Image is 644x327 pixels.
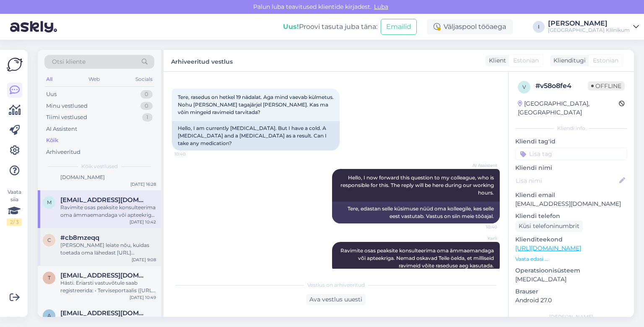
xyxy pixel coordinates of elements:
div: Minu vestlused [46,102,88,110]
div: [DATE] 10:49 [130,294,156,301]
span: tuulipindis@gmail.com [60,272,148,279]
div: Hästi. Eriarsti vastuvõtule saab registreerida: • Terviseportaalis ([URL][DOMAIN_NAME]) • Koduleh... [60,279,156,294]
p: Vaata edasi ... [515,255,627,263]
span: t [48,275,51,281]
span: v [522,84,526,90]
span: Ravimite osas peaksite konsulteerima oma ämmaemandaga või apteekriga. Nemad oskavad Teile öelda, ... [340,247,495,269]
div: Ravimite osas peaksite konsulteerima oma ämmaemandaga või apteekriga. Nemad oskavad Teile öelda, ... [60,204,156,219]
label: Arhiveeritud vestlus [171,55,233,66]
span: mariliis.siilbaum@hotmail.com [60,196,148,204]
span: #cb8mzeqq [60,234,99,241]
div: Uus [46,90,57,99]
p: Kliendi email [515,191,627,200]
div: [DATE] 9:08 [132,257,156,263]
b: Uus! [283,23,299,31]
p: Kliendi telefon [515,212,627,221]
div: Klienditugi [550,56,586,65]
p: Brauser [515,287,627,296]
div: [PERSON_NAME] leiate nõu, kuidas toetada oma lähedast [URL][DOMAIN_NAME] [60,241,156,257]
span: 10:40 [466,224,497,230]
p: Operatsioonisüsteem [515,266,627,275]
p: Android 27.0 [515,296,627,305]
div: # v58o8fe4 [535,81,588,91]
div: 0 [140,90,153,99]
span: aljona12@hotmail.com [60,309,148,317]
span: Kerli [466,235,497,241]
div: Socials [134,74,154,85]
div: [PERSON_NAME] [548,20,630,27]
div: [DATE] 16:28 [130,181,156,187]
div: [DATE] 10:42 [130,219,156,225]
span: Luba [371,3,391,10]
div: Klient [486,56,506,65]
span: Hello, I now forward this question to my colleague, who is responsible for this. The reply will b... [340,174,495,196]
span: Kõik vestlused [81,163,118,170]
div: Vaata siia [7,188,22,226]
span: Estonian [513,56,539,65]
a: [URL][DOMAIN_NAME] [515,244,581,252]
span: m [47,199,52,205]
div: [GEOGRAPHIC_DATA] Kliinikum [548,27,630,34]
div: I [533,21,545,33]
span: Offline [588,81,625,91]
div: 1 [142,113,153,122]
p: Kliendi nimi [515,163,627,172]
p: [MEDICAL_DATA] [515,275,627,284]
div: AI Assistent [46,125,77,133]
span: 10:40 [174,151,206,157]
a: [PERSON_NAME][GEOGRAPHIC_DATA] Kliinikum [548,20,639,34]
div: Ava vestlus uuesti [306,294,366,305]
img: Askly Logo [7,57,23,73]
div: Arhiveeritud [46,148,80,156]
div: Proovi tasuta juba täna: [283,22,377,32]
button: Emailid [381,19,417,35]
div: Kliendi info [515,125,627,132]
p: Klienditeekond [515,235,627,244]
div: Hello, I am currently [MEDICAL_DATA]. But I have a cold. A [MEDICAL_DATA] and a [MEDICAL_DATA] as... [172,121,340,151]
div: Väljaspool tööaega [427,19,513,34]
div: Tiimi vestlused [46,113,87,122]
input: Lisa tag [515,148,627,160]
span: a [47,312,51,319]
p: Kliendi tag'id [515,137,627,146]
span: c [47,237,51,243]
span: Vestlus on arhiveeritud [307,281,365,289]
span: AI Assistent [466,162,497,169]
div: Küsi telefoninumbrit [515,221,583,232]
div: Kõik [46,136,58,145]
span: Otsi kliente [52,57,86,66]
div: [GEOGRAPHIC_DATA], [GEOGRAPHIC_DATA] [518,99,619,117]
div: 0 [140,102,153,110]
div: Web [87,74,101,85]
div: [PERSON_NAME] [515,313,627,321]
span: Tere, rasedus on hetkel 19 nädalat. Aga mind vaevab külmetus. Nohu [PERSON_NAME] tagajärjel [PERS... [178,94,335,115]
div: 2 / 3 [7,218,22,226]
p: [EMAIL_ADDRESS][DOMAIN_NAME] [515,200,627,208]
span: Estonian [593,56,618,65]
input: Lisa nimi [516,176,618,185]
div: Tere, edastan selle küsimuse nüüd oma kolleegile, kes selle eest vastutab. Vastus on siin meie tö... [332,202,500,223]
div: All [44,74,54,85]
